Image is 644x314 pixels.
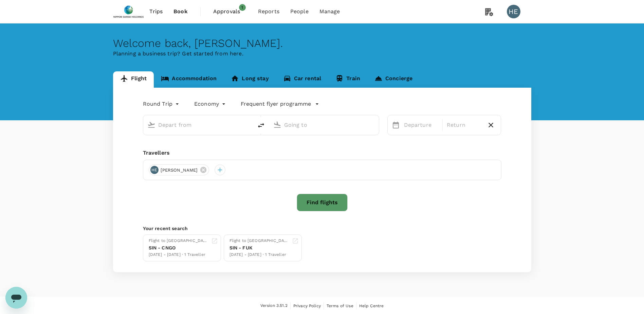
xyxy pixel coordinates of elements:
[229,244,289,251] div: SIN - FUK
[113,4,144,19] img: Nippon Sanso Holdings Singapore Pte Ltd
[253,117,269,134] button: delete
[293,303,321,308] span: Privacy Policy
[149,238,208,244] div: Flight to [GEOGRAPHIC_DATA]
[143,149,501,157] div: Travellers
[404,121,438,129] p: Departure
[113,71,154,88] a: Flight
[149,7,163,16] span: Trips
[290,7,309,16] span: People
[154,71,224,88] a: Accommodation
[248,124,250,125] button: Open
[327,303,353,308] span: Terms of Use
[229,251,289,258] div: [DATE] - [DATE] · 1 Traveller
[258,7,279,16] span: Reports
[241,100,311,108] p: Frequent flyer programme
[359,302,384,310] a: Help Centre
[194,99,227,109] div: Economy
[328,71,367,88] a: Train
[374,124,375,125] button: Open
[173,7,188,16] span: Book
[229,238,289,244] div: Flight to [GEOGRAPHIC_DATA]
[224,71,276,88] a: Long stay
[113,37,531,50] div: Welcome back , [PERSON_NAME] .
[149,244,208,251] div: SIN - CNGO
[327,302,353,310] a: Terms of Use
[260,302,288,309] span: Version 3.51.2
[293,302,321,310] a: Privacy Policy
[239,4,246,11] span: 1
[359,303,384,308] span: Help Centre
[447,121,481,129] p: Return
[241,100,319,108] button: Frequent flyer programme
[149,251,208,258] div: [DATE] - [DATE] · 1 Traveller
[297,194,348,211] button: Find flights
[113,50,531,58] p: Planning a business trip? Get started from here.
[150,166,159,174] div: HE
[158,120,239,130] input: Depart from
[143,99,181,109] div: Round Trip
[284,120,365,130] input: Going to
[149,164,209,175] div: HE[PERSON_NAME]
[507,5,520,18] div: HE
[319,7,340,16] span: Manage
[5,287,27,309] iframe: Button to launch messaging window
[143,225,501,232] p: Your recent search
[276,71,329,88] a: Car rental
[157,167,202,174] span: [PERSON_NAME]
[213,7,247,16] span: Approvals
[367,71,420,88] a: Concierge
